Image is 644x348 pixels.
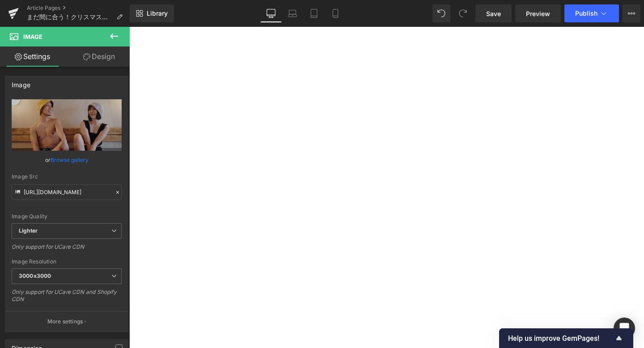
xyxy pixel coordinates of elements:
a: Tablet [303,4,325,22]
span: Preview [526,9,550,18]
div: Image Src [12,174,122,180]
p: More settings [47,318,83,326]
button: Redo [454,4,472,22]
div: Open Intercom Messenger [614,318,635,339]
span: Save [486,9,501,18]
div: Only support for UCare CDN [12,243,122,256]
div: or [12,155,122,165]
button: More [623,4,640,22]
a: Desktop [260,4,282,22]
span: Library [147,9,168,17]
a: Article Pages [27,4,130,12]
div: Only support for UCare CDN and Shopify CDN [12,289,122,309]
span: Image [23,33,42,40]
button: More settings [5,311,128,332]
a: New Library [130,4,174,22]
button: Show survey - Help us improve GemPages! [508,333,624,344]
a: Mobile [325,4,346,22]
a: Laptop [282,4,303,22]
span: Help us improve GemPages! [508,334,614,343]
a: Browse gallery [51,152,89,168]
b: Lighter [19,227,38,234]
span: Publish [575,10,597,17]
span: まだ間に合う！クリスマス直前おすすめサウナギフト｜“ととのう時間”を贈ろう [27,13,113,21]
input: Link [12,184,122,200]
b: 3000x3000 [19,272,51,279]
a: Design [67,47,131,67]
div: Image Resolution [12,259,122,265]
button: Undo [432,4,450,22]
div: Image Quality [12,213,122,220]
a: Preview [515,4,561,22]
div: Image [12,76,30,89]
button: Publish [564,4,619,22]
